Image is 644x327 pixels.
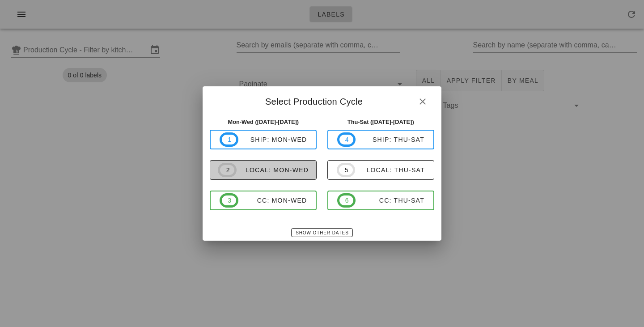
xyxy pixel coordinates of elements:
[345,135,348,144] span: 4
[355,166,425,174] div: local: Thu-Sat
[237,166,309,174] div: local: Mon-Wed
[228,119,299,125] strong: Mon-Wed ([DATE]-[DATE])
[291,228,352,237] button: Show Other Dates
[344,165,348,175] span: 5
[356,197,424,204] div: CC: Thu-Sat
[210,191,317,210] button: 3CC: Mon-Wed
[327,191,434,210] button: 6CC: Thu-Sat
[225,165,229,175] span: 2
[327,160,434,180] button: 5local: Thu-Sat
[295,230,348,235] span: Show Other Dates
[345,195,348,205] span: 6
[356,136,424,143] div: ship: Thu-Sat
[210,130,317,149] button: 1ship: Mon-Wed
[238,197,307,204] div: CC: Mon-Wed
[203,86,441,114] div: Select Production Cycle
[227,195,231,205] span: 3
[227,135,231,144] span: 1
[347,119,414,125] strong: Thu-Sat ([DATE]-[DATE])
[210,160,317,180] button: 2local: Mon-Wed
[327,130,434,149] button: 4ship: Thu-Sat
[238,136,307,143] div: ship: Mon-Wed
